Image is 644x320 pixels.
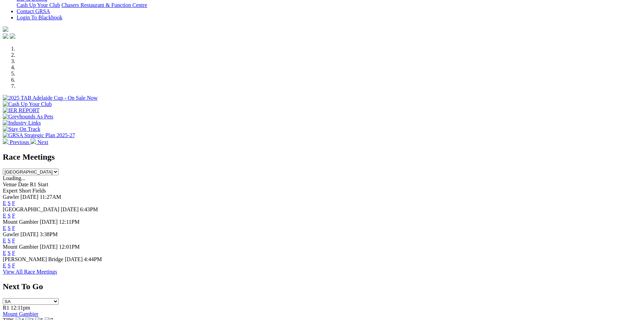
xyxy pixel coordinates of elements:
[12,213,15,219] a: F
[20,231,38,237] span: [DATE]
[3,139,8,144] img: chevron-left-pager-white.svg
[3,95,98,101] img: 2025 TAB Adelaide Cup - On Sale Now
[3,120,41,126] img: Industry Links
[8,225,11,231] a: S
[8,213,11,219] a: S
[61,2,147,8] a: Chasers Restaurant & Function Centre
[3,206,59,212] span: [GEOGRAPHIC_DATA]
[3,200,6,206] a: E
[31,139,36,144] img: chevron-right-pager-white.svg
[40,231,58,237] span: 3:38PM
[31,139,48,145] a: Next
[3,250,6,256] a: E
[17,8,50,14] a: Contact GRSA
[17,2,60,8] a: Cash Up Your Club
[59,244,80,250] span: 12:01PM
[3,213,6,219] a: E
[3,33,8,39] img: facebook.svg
[3,181,17,187] span: Venue
[3,244,38,250] span: Mount Gambier
[12,263,15,268] a: F
[10,139,29,145] span: Previous
[3,194,19,200] span: Gawler
[3,126,40,132] img: Stay On Track
[8,263,11,268] a: S
[80,206,98,212] span: 6:43PM
[11,305,30,311] span: 12:11pm
[3,263,6,268] a: E
[3,26,8,32] img: logo-grsa-white.png
[3,269,57,275] a: View All Race Meetings
[61,206,79,212] span: [DATE]
[59,219,79,225] span: 12:11PM
[3,311,38,317] a: Mount Gambier
[3,219,38,225] span: Mount Gambier
[40,219,58,225] span: [DATE]
[18,181,28,187] span: Date
[17,2,641,8] div: Bar & Dining
[8,238,11,243] a: S
[12,250,15,256] a: F
[3,114,53,120] img: Greyhounds As Pets
[3,152,641,162] h2: Race Meetings
[10,33,15,39] img: twitter.svg
[40,244,58,250] span: [DATE]
[3,305,9,311] span: R1
[8,200,11,206] a: S
[19,188,31,194] span: Short
[17,15,62,20] a: Login To Blackbook
[3,282,641,291] h2: Next To Go
[8,250,11,256] a: S
[32,188,46,194] span: Fields
[3,238,6,243] a: E
[84,256,102,262] span: 4:44PM
[40,194,61,200] span: 11:27AM
[3,175,25,181] span: Loading...
[3,101,52,107] img: Cash Up Your Club
[12,238,15,243] a: F
[12,225,15,231] a: F
[3,231,19,237] span: Gawler
[12,200,15,206] a: F
[20,194,38,200] span: [DATE]
[3,132,75,139] img: GRSA Strategic Plan 2025-27
[65,256,83,262] span: [DATE]
[3,188,18,194] span: Expert
[30,181,48,187] span: R1 Start
[3,139,31,145] a: Previous
[3,256,63,262] span: [PERSON_NAME] Bridge
[3,107,40,114] img: IER REPORT
[3,225,6,231] a: E
[37,139,48,145] span: Next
